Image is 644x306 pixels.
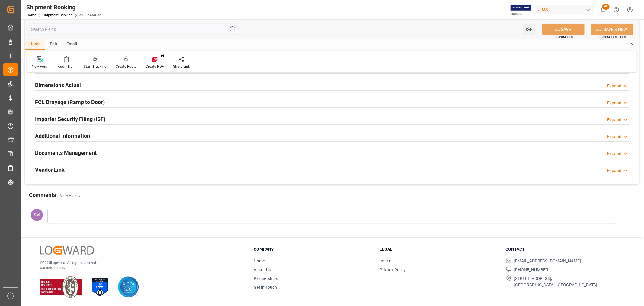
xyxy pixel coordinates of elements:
div: Start Tracking [84,64,107,69]
a: Privacy Policy [380,267,405,272]
span: Ctrl/CMD + Shift + S [599,35,626,39]
button: show 49 new notifications [596,3,610,17]
h3: Company [254,246,372,252]
h2: Vendor Link [35,166,65,174]
div: Shipment Booking [26,3,104,12]
button: JIMS [536,4,596,15]
div: JIMS [536,5,594,14]
div: Expand [607,100,621,106]
input: Search Fields [28,24,238,35]
a: Imprint [380,259,393,263]
div: Email [62,39,82,50]
div: Expand [607,134,621,140]
h2: Importer Security Filing (ISF) [35,115,105,123]
button: SAVE [542,24,585,35]
h2: Comments [29,191,56,199]
button: open menu [523,24,535,35]
div: Home [25,39,45,50]
span: SM [34,213,40,217]
div: Create Route [116,64,136,69]
h3: Legal [380,246,498,252]
div: New Form [32,64,49,69]
div: Expand [607,117,621,123]
span: [PHONE_NUMBER] [514,267,550,273]
p: Version 1.1.132 [40,265,239,271]
div: Expand [607,168,621,174]
h2: Documents Management [35,149,97,157]
h2: Additional Information [35,132,90,140]
a: Get in Touch [254,285,277,290]
span: [EMAIL_ADDRESS][DOMAIN_NAME] [514,258,581,264]
img: ISO 9001 & ISO 14001 Certification [40,276,82,298]
h2: FCL Drayage (Ramp to Door) [35,98,105,106]
a: Home [26,13,36,17]
img: Exertis%20JAM%20-%20Email%20Logo.jpg_1722504956.jpg [511,5,531,15]
a: Shipment Booking [43,13,73,17]
h2: Dimensions Actual [35,81,81,89]
a: View History [60,194,81,198]
a: Home [254,259,265,263]
div: Expand [607,151,621,157]
div: Share Link [173,64,190,69]
span: Ctrl/CMD + S [555,35,573,39]
img: Logward Logo [40,246,94,255]
div: Expand [607,83,621,89]
a: Partnerships [254,276,278,281]
span: [STREET_ADDRESS], [GEOGRAPHIC_DATA], [GEOGRAPHIC_DATA] [514,275,598,288]
a: About Us [254,267,271,272]
p: © 2025 Logward. All rights reserved. [40,260,239,265]
img: ISO 27001 Certification [89,276,111,298]
div: Audit Trail [58,64,75,69]
h3: Contact [506,246,624,252]
button: Help Center [610,3,623,17]
button: SAVE & NEW [591,24,633,35]
div: Edit [45,39,62,50]
img: AICPA SOC [118,276,139,298]
span: 49 [602,4,610,10]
